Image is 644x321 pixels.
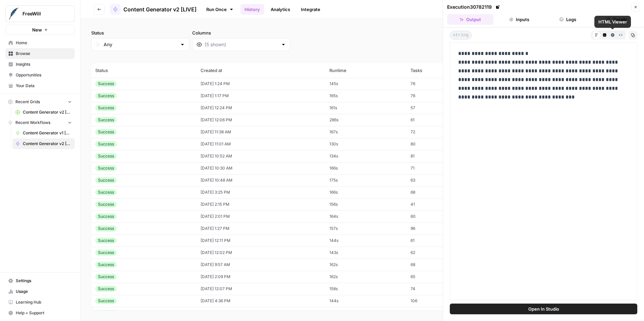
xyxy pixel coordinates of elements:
[95,105,117,111] div: Success
[12,138,75,149] a: Content Generator v2 [LIVE]
[197,259,326,271] td: [DATE] 9:57 AM
[5,38,75,48] a: Home
[95,250,117,256] div: Success
[91,51,633,63] span: (365 records)
[407,283,471,295] td: 74
[202,4,238,15] a: Run Once
[407,102,471,114] td: 57
[16,278,72,284] span: Settings
[192,29,290,36] label: Columns
[325,114,407,126] td: 286s
[325,126,407,138] td: 167s
[325,307,407,319] td: 160s
[197,162,326,174] td: [DATE] 10:30 AM
[528,306,559,312] span: Open In Studio
[95,189,117,195] div: Success
[32,26,42,33] span: New
[95,274,117,280] div: Success
[5,286,75,297] a: Usage
[407,271,471,283] td: 65
[22,10,63,17] span: FreeWill
[15,120,50,126] span: Recent Workflows
[5,80,75,91] a: Your Data
[325,63,407,78] th: Runtime
[110,4,197,15] a: Content Generator v2 [LIVE]
[407,307,471,319] td: 97
[197,174,326,186] td: [DATE] 10:48 AM
[95,226,117,232] div: Success
[325,295,407,307] td: 144s
[16,72,72,78] span: Opportunities
[5,70,75,80] a: Opportunities
[240,4,264,15] a: History
[325,247,407,259] td: 143s
[447,14,493,25] button: Output
[95,129,117,135] div: Success
[197,210,326,222] td: [DATE] 2:01 PM
[325,198,407,210] td: 156s
[197,283,326,295] td: [DATE] 12:07 PM
[325,259,407,271] td: 162s
[197,78,326,90] td: [DATE] 1:24 PM
[95,177,117,183] div: Success
[325,138,407,150] td: 130s
[450,304,637,314] button: Open In Studio
[16,310,72,316] span: Help + Support
[197,186,326,198] td: [DATE] 3:25 PM
[407,78,471,90] td: 76
[197,198,326,210] td: [DATE] 2:15 PM
[197,271,326,283] td: [DATE] 2:09 PM
[95,298,117,304] div: Success
[325,174,407,186] td: 175s
[95,310,117,316] div: Success
[407,210,471,222] td: 60
[297,4,324,15] a: Integrate
[5,5,75,22] button: Workspace: FreeWill
[407,295,471,307] td: 106
[325,210,407,222] td: 164s
[16,61,72,67] span: Insights
[325,90,407,102] td: 165s
[5,48,75,59] a: Browse
[325,283,407,295] td: 158s
[325,162,407,174] td: 166s
[197,150,326,162] td: [DATE] 10:52 AM
[197,114,326,126] td: [DATE] 12:06 PM
[407,259,471,271] td: 68
[95,165,117,171] div: Success
[197,102,326,114] td: [DATE] 12:24 PM
[197,295,326,307] td: [DATE] 4:36 PM
[407,126,471,138] td: 72
[197,307,326,319] td: [DATE] 3:12 PM
[12,128,75,138] a: Content Generator v1 [DEPRECATED]
[407,198,471,210] td: 41
[5,118,75,128] button: Recent Workflows
[407,235,471,247] td: 61
[267,4,294,15] a: Analytics
[16,299,72,305] span: Learning Hub
[91,29,190,36] label: Status
[5,97,75,107] button: Recent Grids
[12,107,75,118] a: Content Generator v2 [DRAFT] Test
[407,138,471,150] td: 80
[197,235,326,247] td: [DATE] 12:11 PM
[16,40,72,46] span: Home
[197,63,326,78] th: Created at
[407,162,471,174] td: 71
[407,90,471,102] td: 76
[23,109,72,115] span: Content Generator v2 [DRAFT] Test
[5,25,75,35] button: New
[407,114,471,126] td: 61
[407,174,471,186] td: 63
[325,150,407,162] td: 134s
[23,130,72,136] span: Content Generator v1 [DEPRECATED]
[95,213,117,219] div: Success
[496,14,542,25] button: Inputs
[325,235,407,247] td: 144s
[407,186,471,198] td: 68
[95,286,117,292] div: Success
[450,31,472,40] span: string
[325,102,407,114] td: 161s
[594,14,640,25] button: Details
[197,138,326,150] td: [DATE] 11:01 AM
